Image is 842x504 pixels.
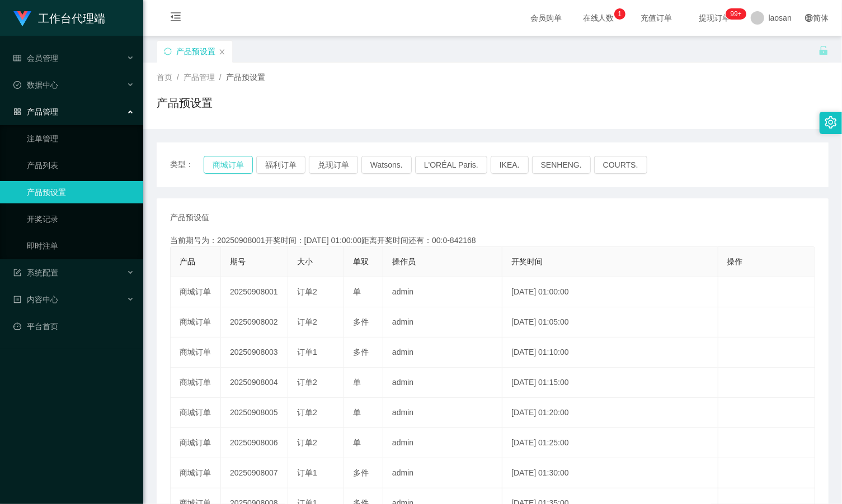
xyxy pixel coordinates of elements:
a: 开奖记录 [27,208,134,230]
button: IKEA. [491,156,529,174]
span: 订单1 [297,468,317,477]
span: / [177,73,179,82]
button: 商城订单 [204,156,253,174]
a: 图标: dashboard平台首页 [13,315,134,337]
p: 1 [618,8,622,20]
span: 首页 [157,73,172,82]
td: [DATE] 01:10:00 [502,337,718,368]
td: 20250908006 [221,428,288,458]
div: 产品预设置 [176,41,215,62]
td: admin [383,307,502,337]
td: 商城订单 [171,368,221,398]
i: 图标: profile [13,296,21,303]
span: 期号 [230,257,246,266]
span: 单 [353,408,361,417]
sup: 1 [614,8,625,20]
td: 20250908005 [221,398,288,428]
button: 兑现订单 [309,156,358,174]
span: 操作 [727,257,743,266]
td: [DATE] 01:30:00 [502,458,718,488]
button: 福利订单 [256,156,305,174]
span: 大小 [297,257,313,266]
td: 商城订单 [171,337,221,368]
td: admin [383,337,502,368]
span: 多件 [353,317,369,326]
h1: 产品预设置 [157,94,213,111]
span: 多件 [353,348,369,356]
td: admin [383,368,502,398]
span: 多件 [353,468,369,477]
span: 产品 [180,257,195,266]
span: 订单2 [297,287,317,296]
sup: 1215 [726,8,746,20]
span: 类型： [170,156,204,174]
span: 订单2 [297,438,317,447]
a: 产品预设置 [27,181,134,203]
i: 图标: form [13,269,21,277]
div: 当前期号为：20250908001开奖时间：[DATE] 01:00:00距离开奖时间还有：00:0-842168 [170,235,815,246]
span: 数据中心 [13,80,58,89]
td: 20250908007 [221,458,288,488]
i: 图标: appstore-o [13,108,21,116]
td: [DATE] 01:20:00 [502,398,718,428]
td: [DATE] 01:05:00 [502,307,718,337]
span: 开奖时间 [511,257,543,266]
td: admin [383,277,502,307]
span: 产品管理 [13,107,58,116]
img: logo.9652507e.png [13,11,31,27]
button: SENHENG. [532,156,591,174]
span: 操作员 [392,257,416,266]
i: 图标: check-circle-o [13,81,21,89]
span: 产品管理 [184,73,215,82]
span: 单 [353,287,361,296]
button: Watsons. [361,156,412,174]
span: 系统配置 [13,268,58,277]
span: 订单1 [297,348,317,356]
td: 商城订单 [171,398,221,428]
td: 商城订单 [171,277,221,307]
span: 内容中心 [13,295,58,304]
td: admin [383,458,502,488]
td: 20250908001 [221,277,288,307]
td: admin [383,428,502,458]
td: 商城订单 [171,307,221,337]
i: 图标: unlock [819,45,829,55]
a: 注单管理 [27,127,134,150]
td: 商城订单 [171,458,221,488]
button: COURTS. [594,156,647,174]
span: / [219,73,222,82]
span: 产品预设置 [226,73,265,82]
td: 20250908003 [221,337,288,368]
button: L'ORÉAL Paris. [415,156,487,174]
span: 订单2 [297,378,317,387]
span: 单 [353,438,361,447]
span: 订单2 [297,317,317,326]
td: 20250908004 [221,368,288,398]
td: [DATE] 01:00:00 [502,277,718,307]
td: 20250908002 [221,307,288,337]
span: 提现订单 [694,14,736,22]
span: 单 [353,378,361,387]
td: 商城订单 [171,428,221,458]
td: [DATE] 01:15:00 [502,368,718,398]
i: 图标: table [13,54,21,62]
h1: 工作台代理端 [38,1,105,36]
span: 订单2 [297,408,317,417]
a: 产品列表 [27,154,134,177]
i: 图标: global [805,14,813,22]
i: 图标: close [219,49,225,55]
span: 在线人数 [577,14,620,22]
td: admin [383,398,502,428]
i: 图标: sync [164,47,172,55]
i: 图标: menu-fold [157,1,195,36]
span: 会员管理 [13,54,58,63]
span: 单双 [353,257,369,266]
a: 工作台代理端 [13,13,105,22]
td: [DATE] 01:25:00 [502,428,718,458]
span: 充值订单 [636,14,678,22]
a: 即时注单 [27,235,134,257]
span: 产品预设值 [170,212,209,224]
i: 图标: setting [825,116,837,129]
